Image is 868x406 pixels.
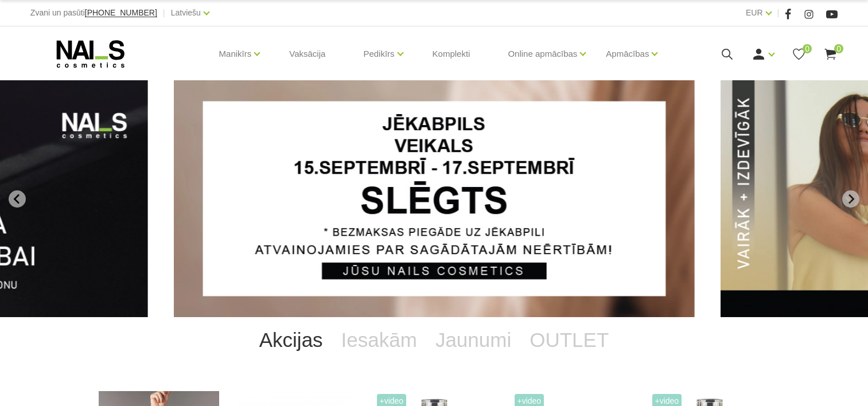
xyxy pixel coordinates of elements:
div: Zvani un pasūti [30,6,157,20]
a: Akcijas [250,317,332,363]
a: 0 [823,47,838,61]
a: 0 [792,47,806,61]
a: Jaunumi [426,317,520,363]
a: Vaksācija [280,26,334,81]
a: Online apmācības [508,31,577,77]
a: Manikīrs [219,31,252,77]
a: [PHONE_NUMBER] [85,9,157,17]
span: 0 [803,44,812,53]
button: Go to last slide [9,190,26,208]
a: Iesakām [332,317,426,363]
button: Next slide [842,190,859,208]
a: OUTLET [520,317,618,363]
a: Komplekti [423,26,480,81]
li: 1 of 13 [174,80,695,317]
a: Latviešu [171,6,201,19]
span: | [777,6,780,20]
a: EUR [746,6,763,19]
span: 0 [834,44,843,53]
span: | [163,6,165,20]
a: Pedikīrs [363,31,394,77]
a: Apmācības [606,31,649,77]
span: [PHONE_NUMBER] [85,8,157,17]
